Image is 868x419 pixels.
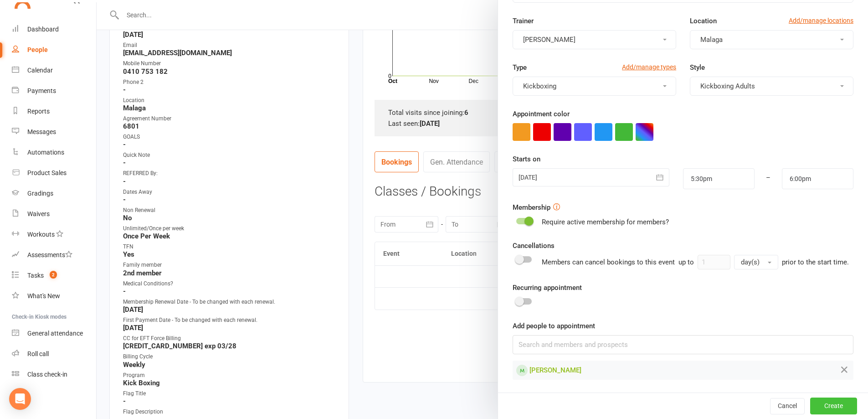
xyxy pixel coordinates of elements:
[27,46,48,53] div: People
[513,240,555,251] label: Cancellations
[734,255,778,269] button: day(s)
[12,81,96,101] a: Payments
[27,350,49,357] div: Roll call
[700,36,723,44] span: Malaga
[12,224,96,245] a: Workouts
[27,330,83,337] div: General attendance
[27,67,53,74] div: Calendar
[27,371,67,378] div: Class check-in
[12,142,96,163] a: Automations
[690,30,853,49] button: Malaga
[690,62,705,73] label: Style
[513,77,676,96] button: Kickboxing
[810,398,857,414] button: Create
[542,255,849,269] div: Members can cancel bookings to this event
[513,30,676,49] button: [PERSON_NAME]
[516,365,528,376] div: Member
[27,272,44,279] div: Tasks
[27,231,55,238] div: Workouts
[770,398,805,414] button: Cancel
[523,82,556,90] span: Kickboxing
[12,286,96,306] a: What's New
[839,364,850,376] button: Remove from Appointment
[12,265,96,286] a: Tasks 2
[513,62,527,73] label: Type
[12,344,96,364] a: Roll call
[513,202,550,213] label: Membership
[27,190,53,197] div: Gradings
[27,128,56,135] div: Messages
[27,251,72,259] div: Assessments
[12,364,96,385] a: Class kiosk mode
[27,210,50,217] div: Waivers
[690,16,717,26] label: Location
[678,255,778,269] div: up to
[12,204,96,224] a: Waivers
[50,271,57,279] span: 2
[12,245,96,265] a: Assessments
[27,169,67,176] div: Product Sales
[754,168,782,189] div: –
[700,82,755,90] span: Kickboxing Adults
[27,149,64,156] div: Automations
[741,258,760,266] span: day(s)
[690,77,853,96] button: Kickboxing Adults
[513,282,582,293] label: Recurring appointment
[622,62,676,72] a: Add/manage types
[27,108,50,115] div: Reports
[523,36,575,44] span: [PERSON_NAME]
[12,163,96,183] a: Product Sales
[12,19,96,40] a: Dashboard
[9,388,31,410] div: Open Intercom Messenger
[513,16,534,26] label: Trainer
[27,87,56,94] div: Payments
[782,258,849,266] span: prior to the start time.
[513,321,595,331] label: Add people to appointment
[513,335,853,354] input: Search and members and prospects
[542,217,669,228] div: Require active membership for members?
[12,323,96,344] a: General attendance kiosk mode
[12,183,96,204] a: Gradings
[513,154,540,165] label: Starts on
[529,366,581,374] span: [PERSON_NAME]
[12,40,96,60] a: People
[27,26,59,33] div: Dashboard
[12,60,96,81] a: Calendar
[789,16,853,26] a: Add/manage locations
[12,101,96,122] a: Reports
[513,109,570,119] label: Appointment color
[27,292,60,300] div: What's New
[12,122,96,142] a: Messages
